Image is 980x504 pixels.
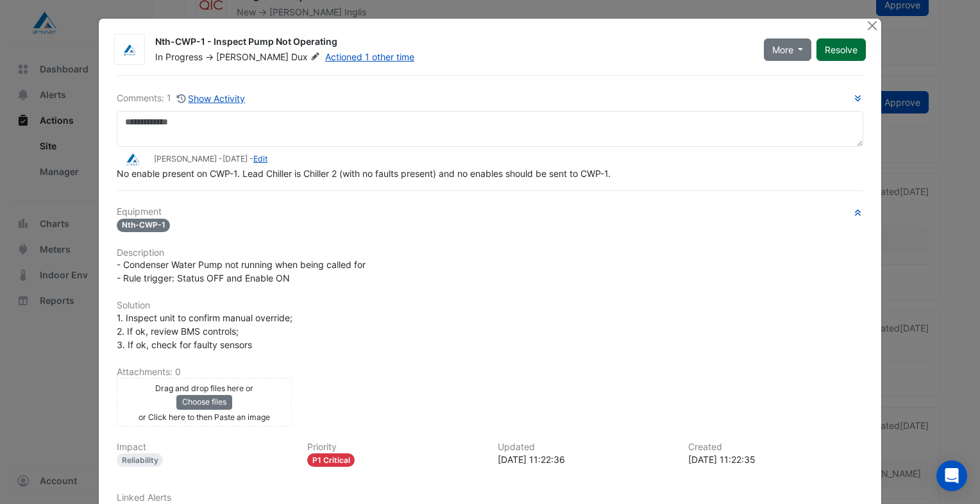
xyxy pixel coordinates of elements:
[325,51,414,62] a: Actioned 1 other time
[154,153,267,165] small: [PERSON_NAME] - -
[155,383,253,393] small: Drag and drop files here or
[117,168,611,179] span: No enable present on CWP-1. Lead Chiller is Chiller 2 (with no faults present) and no enables sho...
[117,91,246,106] div: Comments: 1
[223,154,248,164] span: 2025-09-16 11:22:36
[115,44,144,56] img: Airmaster Australia
[936,460,967,491] div: Open Intercom Messenger
[291,51,323,63] span: Dux
[155,35,748,51] div: Nth-CWP-1 - Inspect Pump Not Operating
[816,38,866,61] button: Resolve
[216,51,289,62] span: [PERSON_NAME]
[117,259,366,283] span: - Condenser Water Pump not running when being called for - Rule trigger: Status OFF and Enable ON
[764,38,812,61] button: More
[498,453,673,466] div: [DATE] 11:22:36
[117,219,171,232] span: Nth-CWP-1
[307,442,482,453] h6: Priority
[117,153,149,167] img: Airmaster Australia
[117,367,863,378] h6: Attachments: 0
[253,154,267,164] a: Edit
[688,453,863,466] div: [DATE] 11:22:35
[307,453,355,467] div: P1 Critical
[117,312,295,350] span: 1. Inspect unit to confirm manual override; 2. If ok, review BMS controls; 3. If ok, check for fa...
[498,442,673,453] h6: Updated
[117,248,863,258] h6: Description
[117,453,164,467] div: Reliability
[155,51,203,62] span: In Progress
[117,492,863,503] h6: Linked Alerts
[117,206,863,217] h6: Equipment
[139,412,270,422] small: or Click here to then Paste an image
[117,442,292,453] h6: Impact
[176,91,246,106] button: Show Activity
[117,300,863,311] h6: Solution
[865,19,879,32] button: Close
[205,51,214,62] span: ->
[772,43,793,56] span: More
[688,442,863,453] h6: Created
[176,395,232,409] button: Choose files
